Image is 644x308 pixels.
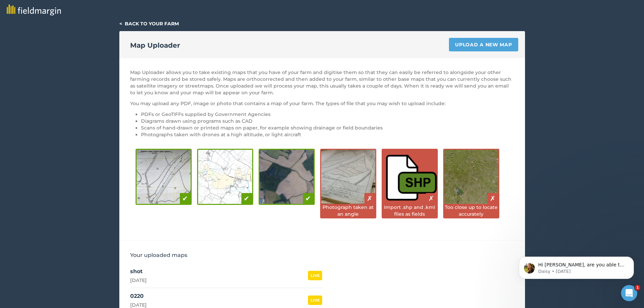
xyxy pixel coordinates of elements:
img: Shapefiles are bad [383,150,437,204]
div: ✗ [364,193,375,204]
img: Close up images are bad [444,150,498,204]
li: Photographs taken with drones at a high altitude, or light aircraft [141,131,514,138]
div: Photograph taken at an angle [321,204,375,217]
div: LIVE [308,295,322,305]
p: You may upload any PDF, image or photo that contains a map of your farm. The types of file that y... [130,100,514,107]
li: PDFs or GeoTIFFs supplied by Government Agencies [141,111,514,118]
img: fieldmargin logo [7,4,61,16]
div: [DATE] [130,277,147,284]
div: Import .shp and .kml files as fields [383,204,437,217]
a: shot[DATE]LIVE [130,263,322,288]
div: ✔ [241,193,252,204]
h2: Map Uploader [130,41,180,50]
img: Digital diagram is good [198,150,252,204]
div: shot [130,267,147,276]
span: 1 [635,285,640,290]
img: Drone photography is good [260,150,314,204]
iframe: Intercom notifications message [509,242,644,290]
div: ✔ [180,193,191,204]
a: < Back to your farm [119,21,179,27]
a: Upload a new map [449,38,518,51]
p: Map Uploader allows you to take existing maps that you have of your farm and digitise them so tha... [130,69,514,96]
div: 0220 [130,292,147,300]
img: Photos taken at an angle are bad [321,150,375,204]
div: Too close up to locate accurately [444,204,498,217]
img: Hand-drawn diagram is good [137,150,191,204]
div: ✗ [487,193,498,204]
div: ✔ [303,193,314,204]
li: Scans of hand-drawn or printed maps on paper, for example showing drainage or field boundaries [141,124,514,131]
div: LIVE [308,271,322,280]
iframe: Intercom live chat [621,285,637,301]
div: ✗ [426,193,437,204]
h3: Your uploaded maps [130,251,514,259]
li: Diagrams drawn using programs such as CAD [141,118,514,124]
